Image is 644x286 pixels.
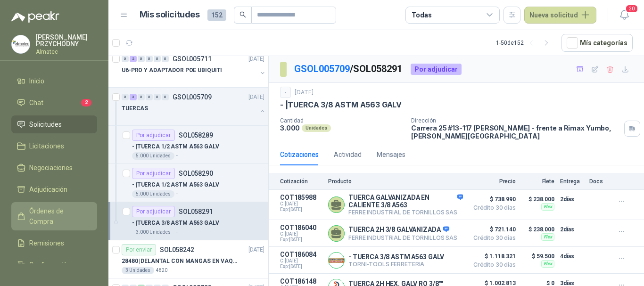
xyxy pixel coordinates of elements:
p: SOL058291 [179,208,213,215]
a: Por adjudicarSOL058291- |TUERCA 3/8 ASTM A563 GALV3.000 Unidades- [108,202,268,240]
button: 20 [616,7,633,24]
div: Unidades [302,124,331,132]
p: COT186040 [280,224,322,231]
p: 2 días [560,224,584,235]
p: [PERSON_NAME] PRZYCHODNY [36,34,97,47]
p: [DATE] [248,93,264,102]
div: Todas [412,10,431,20]
p: GSOL005711 [173,56,212,62]
p: Producto [328,178,463,185]
div: 0 [138,56,145,62]
span: Órdenes de Compra [29,206,88,227]
img: Company Logo [329,253,344,268]
p: FERRE INDUSTRIAL DE TORNILLOS SAS [348,234,457,241]
p: $ 238.000 [521,194,554,205]
div: Por enviar [122,244,156,255]
p: COT186084 [280,251,322,258]
div: 2 [130,56,137,62]
p: Cotización [280,178,322,185]
p: - [176,190,178,198]
p: U6-PRO Y ADAPTADOR POE UBIQUITI [122,66,222,75]
div: 5.000 Unidades [132,152,174,160]
p: 4 días [560,251,584,262]
div: 0 [122,94,129,100]
span: Crédito 30 días [469,235,516,241]
p: Flete [521,178,554,185]
span: C: [DATE] [280,201,322,207]
p: COT186148 [280,278,322,285]
p: Entrega [560,178,584,185]
p: - | TUERCA 1/2 ASTM A563 GALV [132,180,219,189]
p: - [176,229,178,236]
p: Almatec [36,49,97,55]
div: 5.000 Unidades [132,190,174,198]
p: / SOL058291 [294,62,403,76]
div: Por adjudicar [132,168,175,179]
span: $ 738.990 [469,194,516,205]
p: SOL058242 [160,246,194,253]
div: 0 [154,94,161,100]
div: Cotizaciones [280,149,319,160]
div: 0 [146,56,153,62]
p: Docs [589,178,608,185]
p: [DATE] [295,88,314,97]
span: 152 [207,9,226,21]
p: [DATE] [248,245,264,254]
p: SOL058289 [179,132,213,139]
p: 3.000 [280,124,300,132]
button: Nueva solicitud [524,7,596,24]
p: $ 59.500 [521,251,554,262]
a: Negociaciones [11,159,97,177]
span: $ 1.118.321 [469,251,516,262]
div: 3 Unidades [122,267,154,274]
div: 3.000 Unidades [132,229,174,236]
img: Logo peakr [11,11,59,23]
span: 20 [625,4,638,13]
p: TUERCA GALVANIZADA EN CALIENTE 3/8 A563 [348,194,463,209]
a: Remisiones [11,234,97,252]
span: Licitaciones [29,141,64,151]
span: Inicio [29,76,44,86]
button: Mís categorías [561,34,633,52]
div: Actividad [334,149,362,160]
p: GSOL005709 [173,94,212,100]
p: 2 días [560,194,584,205]
p: SOL058290 [179,170,213,177]
a: Por adjudicarSOL058289- |TUERCA 1/2 ASTM A563 GALV5.000 Unidades- [108,126,268,164]
span: Exp: [DATE] [280,207,322,212]
div: 0 [146,94,153,100]
a: Inicio [11,72,97,90]
div: 0 [162,56,169,62]
p: TORNI-TOOLS FERRETERIA [348,261,444,268]
span: 2 [81,99,91,106]
div: 0 [138,94,145,100]
div: 1 - 50 de 152 [496,35,554,50]
p: [DATE] [248,55,264,64]
p: $ 238.000 [521,224,554,235]
p: 28480 | DELANTAL CON MANGAS EN VAQUETA [122,257,239,266]
p: Precio [469,178,516,185]
span: Exp: [DATE] [280,264,322,270]
span: Crédito 30 días [469,205,516,211]
div: Mensajes [377,149,405,160]
span: Negociaciones [29,163,73,173]
p: - TUERCA 3/8 ASTM A563 GALV [348,253,444,261]
a: GSOL005709 [294,63,350,74]
a: Por adjudicarSOL058290- |TUERCA 1/2 ASTM A563 GALV5.000 Unidades- [108,164,268,202]
div: Por adjudicar [132,206,175,217]
span: $ 721.140 [469,224,516,235]
span: Crédito 30 días [469,262,516,268]
p: Carrera 25 #13-117 [PERSON_NAME] - frente a Rimax Yumbo , [PERSON_NAME][GEOGRAPHIC_DATA] [411,124,620,140]
span: search [239,11,246,18]
p: COT185988 [280,194,322,201]
p: - | TUERCA 3/8 ASTM A563 GALV [280,100,402,110]
span: Configuración [29,260,71,270]
p: Dirección [411,117,620,124]
span: Adjudicación [29,184,67,195]
div: 0 [154,56,161,62]
div: 0 [122,56,129,62]
a: Adjudicación [11,180,97,198]
a: Licitaciones [11,137,97,155]
div: - [280,87,291,98]
p: TUERCAS [122,104,148,113]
